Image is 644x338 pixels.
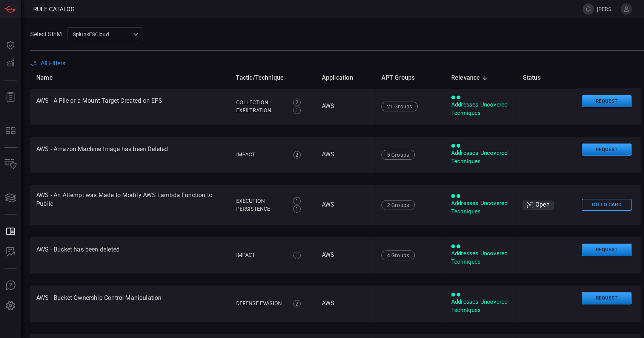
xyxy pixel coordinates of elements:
button: Cards [2,189,20,207]
div: 5 Groups [381,150,415,160]
span: All Filters [41,60,65,67]
td: AWS [316,286,375,322]
div: 1 [293,252,301,259]
button: Dashboard [2,36,20,54]
p: SplunkESCloud [73,31,131,38]
th: Tactic/Technique [230,67,315,88]
div: Addresses Uncovered Techniques [451,101,511,117]
div: Addresses Uncovered Techniques [451,298,511,314]
div: Collection [236,99,285,106]
div: Impact [236,151,285,159]
button: Go To Card [582,199,632,211]
div: 1 [293,197,301,205]
div: Impact [236,251,285,259]
span: Application [322,73,363,82]
button: MITRE - Detection Posture [2,122,20,140]
button: Request [582,95,632,108]
td: AWS [316,185,375,225]
button: All Filters [30,60,65,67]
button: Request [582,144,632,156]
div: 2 [293,151,301,159]
div: Addresses Uncovered Techniques [451,250,511,266]
div: 1 [293,106,301,114]
td: AWS - A File or a Mount Target Created on EFS [30,88,230,125]
span: Status [523,73,550,82]
div: 21 Groups [381,102,418,111]
div: 2 [293,300,301,307]
span: Name [36,73,63,82]
button: ALERT ANALYSIS [2,243,20,261]
button: Ask Us A Question [2,276,20,295]
div: 1 [293,205,301,213]
div: Execution [236,197,285,205]
td: AWS - Bucket has been deleted [30,237,230,273]
td: AWS - Amazon Machine Image has been Deleted [30,137,230,173]
button: Request [582,292,632,304]
div: 2 [293,99,301,106]
span: [PERSON_NAME].[PERSON_NAME] [597,6,618,12]
div: Open [523,201,554,210]
div: 4 Groups [381,250,415,260]
div: Exfiltration [236,106,285,114]
div: Addresses Uncovered Techniques [451,199,511,216]
th: APT Groups [375,67,445,88]
td: AWS [316,237,375,273]
label: Select SIEM [30,31,62,38]
button: Reports [2,88,20,106]
button: Detections [2,54,20,73]
td: AWS [316,137,375,173]
span: Rule Catalog [33,6,75,13]
div: 2 Groups [381,200,415,210]
button: Preferences [2,297,20,315]
div: Addresses Uncovered Techniques [451,149,511,165]
button: Inventory [2,155,20,173]
div: Persistence [236,205,285,213]
button: Rule Catalog [2,222,20,241]
button: Request [582,244,632,256]
div: Defense Evasion [236,299,285,307]
td: AWS - An Attempt was Made to Modify AWS Lambda Function to Public [30,185,230,225]
td: AWS - Bucket Ownership Control Manipulation [30,286,230,322]
td: AWS [316,88,375,125]
span: Relevance [451,73,490,82]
